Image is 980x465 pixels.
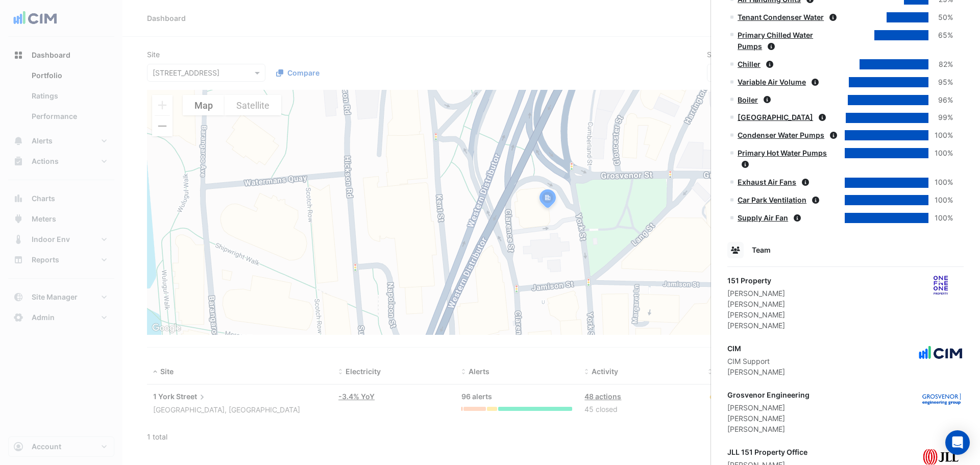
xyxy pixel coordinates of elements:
div: 95% [928,77,953,88]
a: Primary Hot Water Pumps [738,149,827,157]
a: Boiler [738,95,758,104]
div: CIM Support [727,356,785,366]
div: JLL 151 Property Office [727,447,807,457]
img: 151 Property [918,275,964,296]
div: [PERSON_NAME] [727,320,785,331]
div: 100% [928,177,953,188]
a: Car Park Ventilation [738,195,806,204]
div: [PERSON_NAME] [727,413,810,424]
img: CIM [918,343,964,363]
a: Chiller [738,60,761,68]
a: Tenant Condenser Water [738,13,824,21]
div: 65% [928,30,953,41]
div: 99% [928,112,953,124]
div: [PERSON_NAME] [727,288,785,299]
div: [PERSON_NAME] [727,424,810,434]
div: Grosvenor Engineering [727,389,810,400]
a: Exhaust Air Fans [738,178,796,186]
div: 50% [928,12,953,23]
div: 151 Property [727,275,785,286]
div: 100% [928,194,953,206]
div: [PERSON_NAME] [727,402,810,413]
div: 100% [928,130,953,141]
div: [PERSON_NAME] [727,366,785,377]
div: 100% [928,212,953,224]
a: [GEOGRAPHIC_DATA] [738,113,813,121]
a: Condenser Water Pumps [738,131,824,139]
span: Team [752,246,771,254]
a: Primary Chilled Water Pumps [738,31,813,51]
a: Variable Air Volume [738,78,806,86]
div: [PERSON_NAME] [727,309,785,320]
div: [PERSON_NAME] [727,299,785,309]
div: CIM [727,343,785,354]
div: 96% [928,94,953,106]
div: 82% [928,59,953,70]
a: Supply Air Fan [738,213,788,222]
div: 100% [928,148,953,159]
div: Open Intercom Messenger [945,430,970,455]
img: Grosvenor Engineering [918,389,964,410]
